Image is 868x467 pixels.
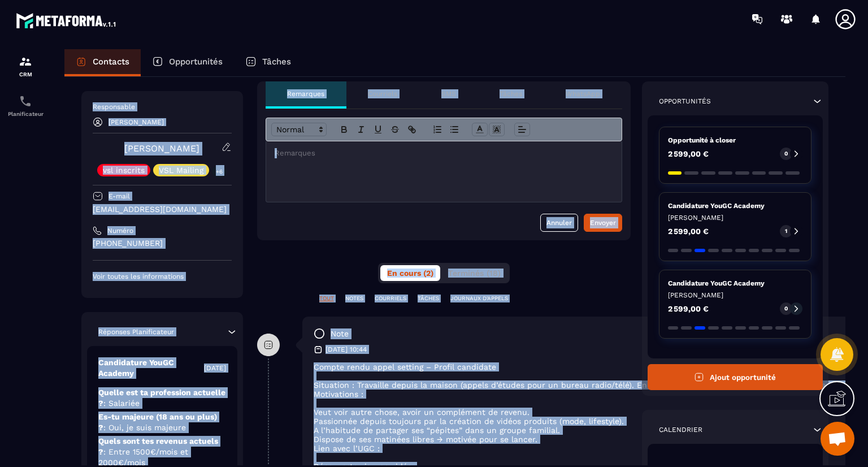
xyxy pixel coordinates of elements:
a: formationformationCRM [3,46,48,86]
p: [PERSON_NAME] [668,291,803,300]
a: Contacts [64,49,141,76]
p: [PERSON_NAME] [668,213,803,222]
p: Candidature YouGC Academy [98,357,204,379]
p: Planificateur [3,111,48,117]
img: formation [19,55,32,68]
p: Responsable [93,102,232,111]
div: Envoyer [590,217,616,228]
p: 2 599,00 € [668,305,709,313]
p: TOUT [319,295,334,302]
p: [DATE] 10:44 [325,345,367,354]
a: Opportunités [141,49,234,76]
p: 2 599,00 € [668,150,709,158]
p: Courriels [368,89,397,98]
div: Ouvrir le chat [821,422,854,456]
p: [DATE] [204,364,226,373]
p: Réponses Planificateur [98,327,174,336]
p: Opportunité à closer [668,136,803,145]
p: NOTES [345,295,363,302]
p: [PERSON_NAME] [108,118,164,126]
a: [PERSON_NAME] [124,143,199,154]
span: : Salariée [103,399,140,408]
p: E-mail [108,192,130,201]
p: Opportunités [659,97,711,106]
p: WhatsApp [566,89,600,98]
p: Calendrier [659,425,702,434]
p: Es-tu majeure (18 ans ou plus) ? [98,412,226,433]
p: Candidature YouGC Academy [668,201,803,210]
p: 0 [784,150,788,158]
p: +6 [212,166,227,178]
button: Annuler [540,214,578,232]
p: Tâches [500,89,522,98]
p: Remarques [287,89,324,98]
span: Terminés (18) [448,269,501,278]
p: 0 [784,305,788,313]
p: JOURNAUX D'APPELS [450,295,508,302]
p: [PHONE_NUMBER] [93,238,232,249]
p: Numéro [107,226,133,235]
button: Ajout opportunité [648,364,823,390]
span: : Entre 1500€/mois et 2000€/mois [98,447,188,467]
p: Contacts [93,57,129,67]
p: Quelle est ta profession actuelle ? [98,387,226,409]
p: 2 599,00 € [668,227,709,235]
button: Terminés (18) [441,265,507,281]
p: Voir toutes les informations [93,272,232,281]
p: SMS [441,89,456,98]
p: 1 [785,227,787,235]
span: En cours (2) [387,269,433,278]
p: Candidature YouGC Academy [668,279,803,288]
p: Tâches [262,57,291,67]
img: scheduler [19,94,32,108]
p: note [331,328,349,339]
p: [EMAIL_ADDRESS][DOMAIN_NAME] [93,204,232,215]
span: : Oui, je suis majeure [103,423,186,432]
button: En cours (2) [380,265,440,281]
a: Tâches [234,49,302,76]
a: schedulerschedulerPlanificateur [3,86,48,126]
img: logo [16,10,118,31]
p: vsl inscrits [103,166,145,174]
p: VSL Mailing [159,166,203,174]
button: Envoyer [584,214,622,232]
p: COURRIELS [375,295,406,302]
p: TÂCHES [418,295,439,302]
p: CRM [3,71,48,77]
p: Opportunités [169,57,223,67]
